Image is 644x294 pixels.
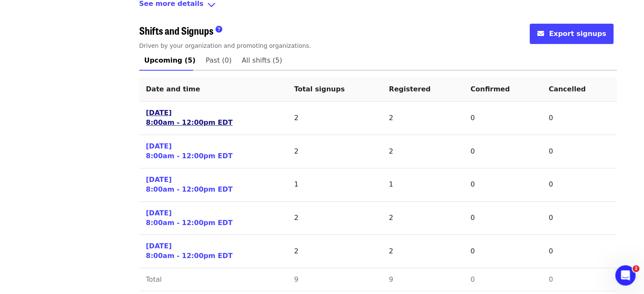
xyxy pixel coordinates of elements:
span: Registered [389,85,431,93]
td: 1 [382,168,464,202]
td: 1 [287,168,382,202]
td: 2 [287,102,382,135]
td: 0 [464,135,542,168]
a: [DATE]8:00am - 12:00pm EDT [146,242,233,261]
span: Cancelled [549,85,586,93]
a: Past (0) [201,50,237,71]
a: [DATE]8:00am - 12:00pm EDT [146,142,233,161]
i: question-circle icon [216,25,222,33]
td: 9 [382,268,464,291]
td: 9 [287,268,382,291]
span: Date and time [146,85,200,93]
td: 0 [464,168,542,202]
td: 2 [287,202,382,235]
td: 2 [382,202,464,235]
td: 0 [542,102,617,135]
td: 0 [542,268,617,291]
span: Past (0) [206,55,232,66]
a: [DATE]8:00am - 12:00pm EDT [146,175,233,195]
a: [DATE]8:00am - 12:00pm EDT [146,108,233,128]
span: Shifts and Signups [139,23,213,38]
a: All shifts (5) [237,50,287,71]
span: Confirmed [470,85,510,93]
td: 0 [542,235,617,268]
td: 0 [464,202,542,235]
span: Total signups [294,85,345,93]
td: 0 [542,168,617,202]
td: 2 [382,102,464,135]
td: 0 [542,135,617,168]
td: 2 [382,235,464,268]
td: 0 [542,202,617,235]
a: [DATE]8:00am - 12:00pm EDT [146,209,233,228]
td: 0 [464,235,542,268]
td: 2 [287,235,382,268]
span: Upcoming (5) [144,55,196,66]
span: Total [146,275,162,283]
button: envelope iconExport signups [530,24,613,44]
td: 0 [464,268,542,291]
td: 2 [287,135,382,168]
span: All shifts (5) [242,55,282,66]
span: 2 [633,265,639,272]
span: Driven by your organization and promoting organizations. [139,42,311,49]
iframe: Intercom live chat [615,265,636,286]
a: Upcoming (5) [139,50,201,71]
td: 2 [382,135,464,168]
td: 0 [464,102,542,135]
i: envelope icon [537,30,544,38]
